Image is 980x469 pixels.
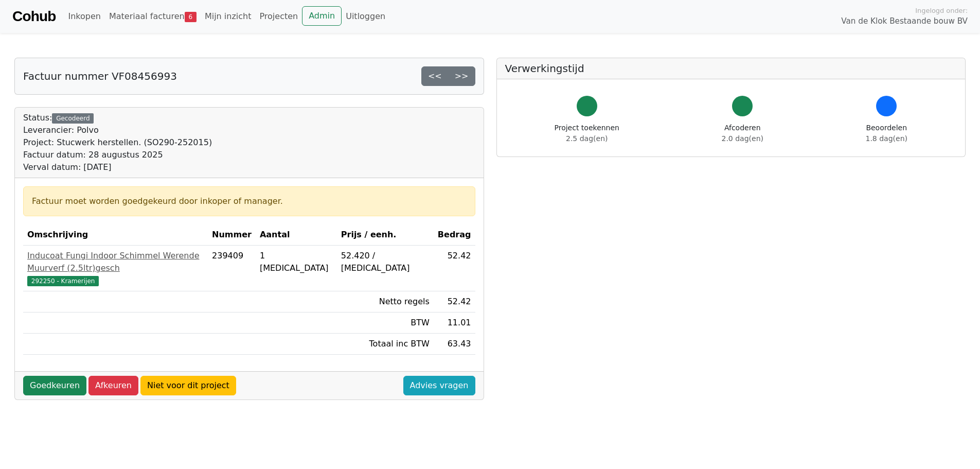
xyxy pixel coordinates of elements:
[12,4,56,29] a: Cohub
[64,6,104,27] a: Inkopen
[23,112,212,173] div: Status:
[434,246,475,291] td: 52.42
[866,134,907,143] span: 1.8 dag(en)
[434,291,475,312] td: 52.42
[23,376,86,395] a: Goedkeuren
[52,113,94,124] div: Gecodeerd
[88,376,138,395] a: Afkeuren
[23,136,212,149] div: Project: Stucwerk herstellen. (SO290-252015)
[201,6,256,27] a: Mijn inzicht
[421,66,449,86] a: <<
[403,376,475,395] a: Advies vragen
[140,376,236,395] a: Niet voor dit project
[27,250,204,274] div: Inducoat Fungi Indoor Schimmel Werende Muurverf (2.5ltr)gesch
[434,312,475,334] td: 11.01
[208,224,256,246] th: Nummer
[337,312,434,334] td: BTW
[27,250,204,287] a: Inducoat Fungi Indoor Schimmel Werende Muurverf (2.5ltr)gesch292250 - Kramerijen
[722,123,763,144] div: Afcoderen
[23,161,212,173] div: Verval datum: [DATE]
[208,246,256,291] td: 239409
[337,224,434,246] th: Prijs / eenh.
[342,6,389,27] a: Uitloggen
[23,70,177,82] h5: Factuur nummer VF08456993
[23,124,212,136] div: Leverancier: Polvo
[260,250,333,274] div: 1 [MEDICAL_DATA]
[32,195,467,207] div: Factuur moet worden goedgekeurd door inkoper of manager.
[434,334,475,355] td: 63.43
[105,6,201,27] a: Materiaal facturen6
[255,6,302,27] a: Projecten
[341,250,430,274] div: 52.420 / [MEDICAL_DATA]
[337,291,434,312] td: Netto regels
[337,334,434,355] td: Totaal inc BTW
[566,134,608,143] span: 2.5 dag(en)
[505,62,957,75] h5: Verwerkingstijd
[302,6,342,26] a: Admin
[915,6,968,15] span: Ingelogd onder:
[555,123,619,144] div: Project toekennen
[448,66,475,86] a: >>
[185,12,197,22] span: 6
[841,15,968,27] span: Van de Klok Bestaande bouw BV
[27,276,99,286] span: 292250 - Kramerijen
[866,123,907,144] div: Beoordelen
[722,134,763,143] span: 2.0 dag(en)
[256,224,337,246] th: Aantal
[23,149,212,161] div: Factuur datum: 28 augustus 2025
[434,224,475,246] th: Bedrag
[23,224,208,246] th: Omschrijving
